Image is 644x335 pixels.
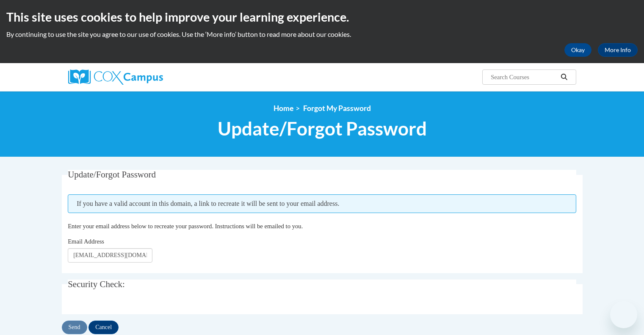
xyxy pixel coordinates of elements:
span: Forgot My Password [303,104,371,113]
input: Email [68,248,152,263]
input: Search Courses [490,72,558,82]
a: More Info [598,43,638,57]
iframe: Button to launch messaging window [610,301,637,328]
a: Cox Campus [68,69,229,85]
input: Cancel [88,321,119,334]
span: If you have a valid account in this domain, a link to recreate it will be sent to your email addr... [68,194,576,213]
p: By continuing to use the site you agree to our use of cookies. Use the ‘More info’ button to read... [6,30,638,39]
h2: This site uses cookies to help improve your learning experience. [6,8,638,25]
button: Okay [564,43,591,57]
span: Email Address [68,238,104,245]
span: Update/Forgot Password [68,169,156,180]
span: Security Check: [68,279,125,289]
span: Update/Forgot Password [218,117,427,140]
span: Enter your email address below to recreate your password. Instructions will be emailed to you. [68,223,303,230]
a: Home [274,104,293,113]
img: Cox Campus [68,69,163,85]
button: Search [558,72,570,82]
